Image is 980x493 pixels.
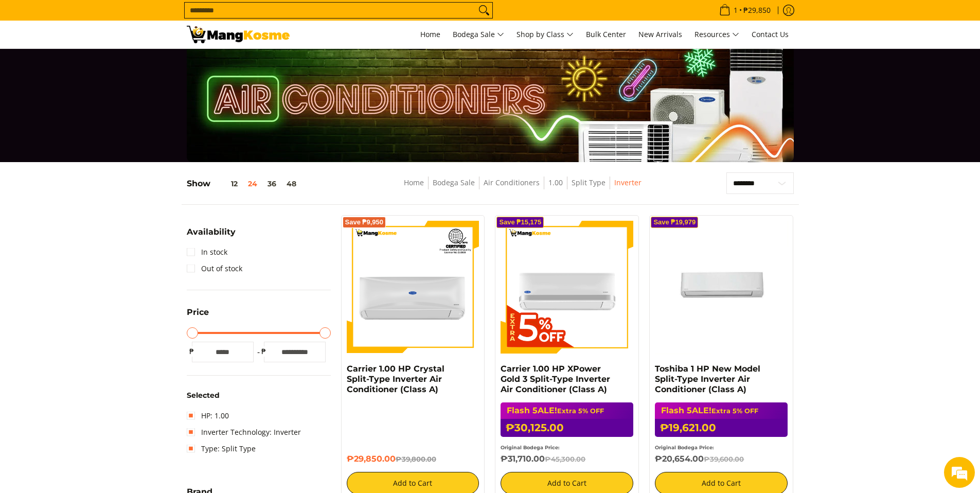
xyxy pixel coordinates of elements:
[187,228,236,244] summary: Open
[281,180,301,188] button: 48
[655,454,788,464] h6: ₱20,654.00
[187,308,209,324] summary: Open
[187,308,209,316] span: Price
[633,21,687,48] a: New Arrivals
[187,391,331,400] h6: Selected
[433,178,475,187] a: Bodega Sale
[210,180,243,188] button: 12
[655,221,788,354] img: Toshiba 1 HP New Model Split-Type Inverter Air Conditioner (Class A) - 0
[732,7,739,14] span: 1
[653,219,696,225] span: Save ₱19,979
[54,58,173,71] div: Leave a message
[453,28,504,41] span: Bodega Sale
[742,7,772,14] span: ₱29,850
[187,346,197,357] span: ₱
[262,180,281,188] button: 36
[689,21,744,48] a: Resources
[187,244,227,260] a: In stock
[704,455,744,463] del: ₱39,600.00
[415,21,446,48] a: Home
[347,364,444,394] a: Carrier 1.00 HP Crystal Split-Type Inverter Air Conditioner (Class A)
[187,179,301,189] h5: Show
[516,28,574,41] span: Shop by Class
[169,5,193,30] div: Minimize live chat window
[548,178,563,187] a: 1.00
[572,178,605,187] a: Split Type
[581,21,631,48] a: Bulk Center
[345,177,701,200] nav: Breadcrumbs
[499,219,541,225] span: Save ₱15,175
[484,178,540,187] a: Air Conditioners
[655,419,788,437] h6: ₱19,621.00
[300,21,794,48] nav: Main Menu
[396,455,436,463] del: ₱39,800.00
[259,346,269,357] span: ₱
[345,219,384,225] span: Save ₱9,950
[476,3,492,18] button: Search
[22,130,180,234] span: We are offline. Please leave us a message.
[187,228,236,236] span: Availability
[151,317,187,331] em: Submit
[501,419,633,437] h6: ₱30,125.00
[187,424,301,441] a: Inverter Technology: Inverter
[347,221,479,354] img: Carrier 1.00 HP Crystal Split-Type Inverter Air Conditioner (Class A)
[614,177,642,189] span: Inverter
[187,441,256,457] a: Type: Split Type
[243,180,262,188] button: 24
[420,29,440,39] span: Home
[187,26,290,43] img: Bodega Sale Aircon l Mang Kosme: Home Appliances Warehouse Sale
[655,445,714,450] small: Original Bodega Price:
[501,364,610,394] a: Carrier 1.00 HP XPower Gold 3 Split-Type Inverter Air Conditioner (Class A)
[448,21,509,48] a: Bodega Sale
[501,445,560,450] small: Original Bodega Price:
[5,281,196,317] textarea: Type your message and click 'Submit'
[187,260,242,277] a: Out of stock
[404,178,424,187] a: Home
[347,454,479,464] h6: ₱29,850.00
[638,29,682,39] span: New Arrivals
[655,364,760,394] a: Toshiba 1 HP New Model Split-Type Inverter Air Conditioner (Class A)
[511,21,579,48] a: Shop by Class
[545,455,585,463] del: ₱45,300.00
[752,29,789,39] span: Contact Us
[694,28,739,41] span: Resources
[746,21,794,48] a: Contact Us
[501,454,633,464] h6: ₱31,710.00
[501,221,633,354] img: Carrier 1.00 HP XPower Gold 3 Split-Type Inverter Air Conditioner (Class A)
[716,5,774,16] span: •
[187,408,229,424] a: HP: 1.00
[586,29,626,39] span: Bulk Center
